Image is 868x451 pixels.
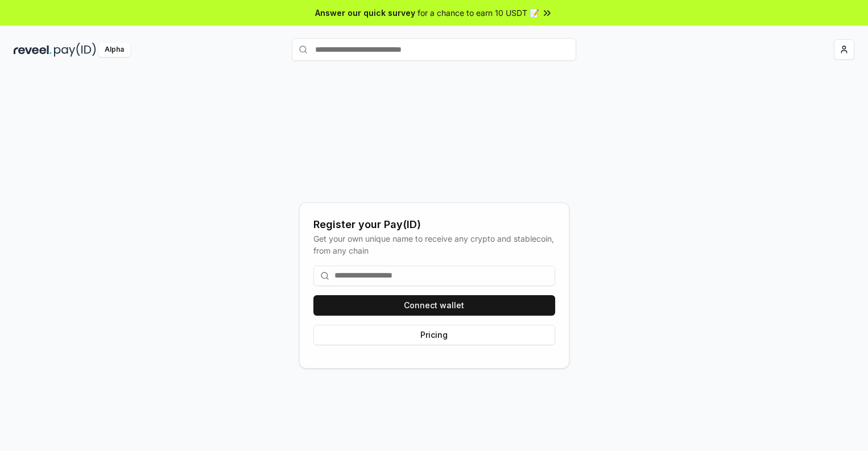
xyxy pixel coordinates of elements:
button: Connect wallet [313,295,555,316]
img: pay_id [54,43,96,57]
span: for a chance to earn 10 USDT 📝 [418,7,539,19]
span: Answer our quick survey [315,7,415,19]
div: Alpha [98,43,130,57]
button: Pricing [313,325,555,345]
img: reveel_dark [14,43,52,57]
div: Get your own unique name to receive any crypto and stablecoin, from any chain [313,233,555,256]
div: Register your Pay(ID) [313,217,555,233]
